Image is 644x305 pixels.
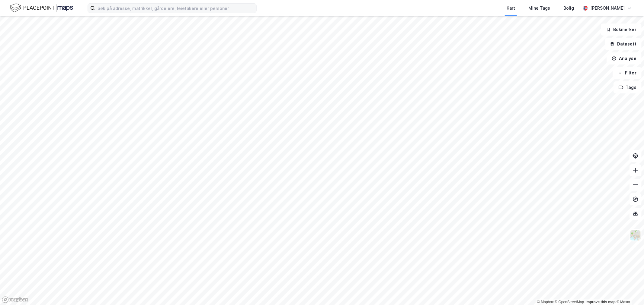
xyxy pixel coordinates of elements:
[528,5,550,12] div: Mine Tags
[614,276,644,305] iframe: Chat Widget
[614,276,644,305] div: Kontrollprogram for chat
[590,5,625,12] div: [PERSON_NAME]
[563,5,574,12] div: Bolig
[95,4,256,13] input: Søk på adresse, matrikkel, gårdeiere, leietakere eller personer
[10,3,73,13] img: logo.f888ab2527a4732fd821a326f86c7f29.svg
[507,5,515,12] div: Kart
